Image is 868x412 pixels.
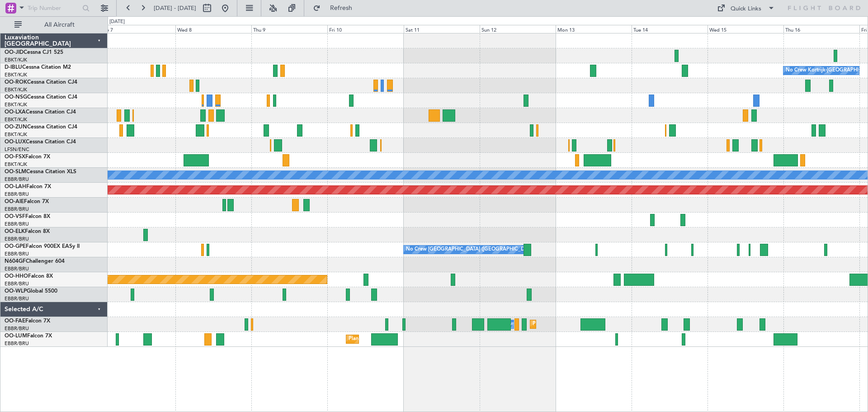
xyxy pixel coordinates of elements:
a: OO-AIEFalcon 7X [5,199,49,204]
div: Mon 13 [556,25,632,33]
button: Refresh [309,1,363,15]
a: EBBR/BRU [5,176,29,183]
a: EBBR/BRU [5,236,29,242]
a: EBBR/BRU [5,280,29,287]
a: EBBR/BRU [5,265,29,272]
span: OO-HHO [5,274,28,279]
div: No Crew [GEOGRAPHIC_DATA] ([GEOGRAPHIC_DATA] National) [406,243,557,256]
div: Thu 16 [783,25,859,33]
div: Thu 9 [251,25,327,33]
a: OO-NSGCessna Citation CJ4 [5,95,77,100]
a: N604GFChallenger 604 [5,259,65,264]
a: EBBR/BRU [5,191,29,198]
a: EBBR/BRU [5,206,29,213]
a: OO-ELKFalcon 8X [5,229,50,234]
a: OO-GPEFalcon 900EX EASy II [5,244,80,249]
div: Tue 14 [632,25,708,33]
span: OO-SLM [5,169,26,175]
a: EBBR/BRU [5,325,29,332]
a: OO-LXACessna Citation CJ4 [5,109,76,115]
a: EBBR/BRU [5,221,29,227]
a: D-IBLUCessna Citation M2 [5,65,71,70]
div: Planned Maint Melsbroek Air Base [533,317,612,331]
span: OO-LUM [5,333,27,339]
a: EBKT/KJK [5,86,27,93]
a: OO-HHOFalcon 8X [5,274,53,279]
a: LFSN/ENC [5,146,29,153]
span: OO-WLP [5,289,27,294]
span: [DATE] - [DATE] [154,4,196,12]
span: OO-LUX [5,139,26,145]
a: EBBR/BRU [5,251,29,257]
span: OO-FSX [5,154,25,160]
div: Wed 8 [175,25,251,33]
a: EBKT/KJK [5,101,27,108]
a: EBKT/KJK [5,116,27,123]
div: [DATE] [109,18,125,26]
a: OO-WLPGlobal 5500 [5,289,57,294]
a: OO-FSXFalcon 7X [5,154,50,160]
a: OO-LUMFalcon 7X [5,333,52,339]
button: All Aircraft [10,18,98,32]
a: OO-JIDCessna CJ1 525 [5,50,63,55]
div: Tue 7 [99,25,175,33]
span: OO-AIE [5,199,24,204]
div: Sat 11 [404,25,480,33]
span: D-IBLU [5,65,22,70]
a: OO-LUXCessna Citation CJ4 [5,139,76,145]
a: EBKT/KJK [5,57,27,63]
span: OO-VSF [5,214,25,219]
span: OO-ROK [5,80,27,85]
a: OO-LAHFalcon 7X [5,184,51,189]
span: OO-ZUN [5,124,27,130]
a: OO-SLMCessna Citation XLS [5,169,76,175]
span: All Aircraft [24,22,95,28]
a: EBBR/BRU [5,295,29,302]
button: Quick Links [712,1,779,15]
span: N604GF [5,259,26,264]
span: Refresh [322,5,360,11]
a: OO-ZUNCessna Citation CJ4 [5,124,77,130]
div: Sun 12 [480,25,556,33]
a: OO-ROKCessna Citation CJ4 [5,80,77,85]
span: OO-LAH [5,184,26,189]
span: OO-NSG [5,95,27,100]
span: OO-FAE [5,318,25,324]
a: EBKT/KJK [5,161,27,168]
a: OO-FAEFalcon 7X [5,318,50,324]
span: OO-JID [5,50,24,55]
span: OO-GPE [5,244,26,249]
span: OO-ELK [5,229,25,234]
a: EBBR/BRU [5,340,29,347]
div: Planned Maint [GEOGRAPHIC_DATA] ([GEOGRAPHIC_DATA] National) [349,332,512,346]
a: OO-VSFFalcon 8X [5,214,50,219]
a: EBKT/KJK [5,131,27,138]
div: Fri 10 [327,25,403,33]
div: Wed 15 [708,25,783,33]
a: EBKT/KJK [5,71,27,78]
span: OO-LXA [5,109,26,115]
input: Trip Number [28,1,80,15]
div: Quick Links [731,5,761,14]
